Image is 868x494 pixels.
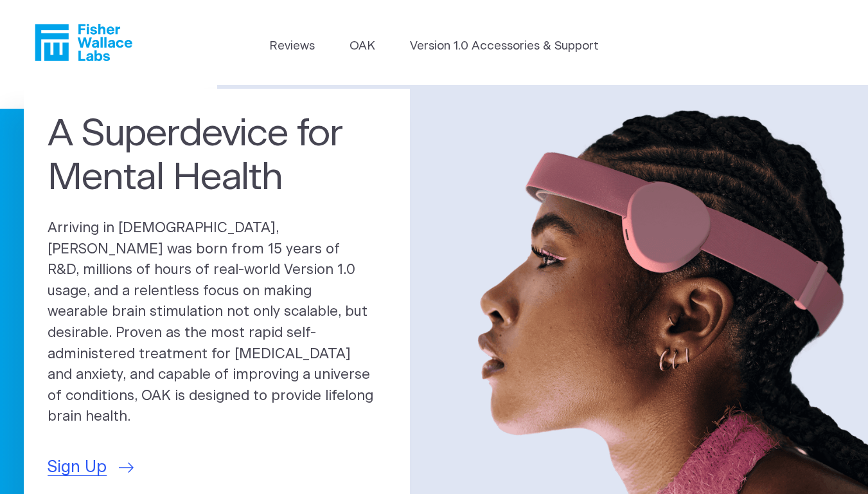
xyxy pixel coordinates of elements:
[48,218,386,428] p: Arriving in [DEMOGRAPHIC_DATA], [PERSON_NAME] was born from 15 years of R&D, millions of hours of...
[269,37,315,55] a: Reviews
[48,113,386,200] h1: A Superdevice for Mental Health
[48,455,134,480] a: Sign Up
[410,37,599,55] a: Version 1.0 Accessories & Support
[35,24,132,61] a: Fisher Wallace
[350,37,375,55] a: OAK
[48,455,107,480] span: Sign Up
